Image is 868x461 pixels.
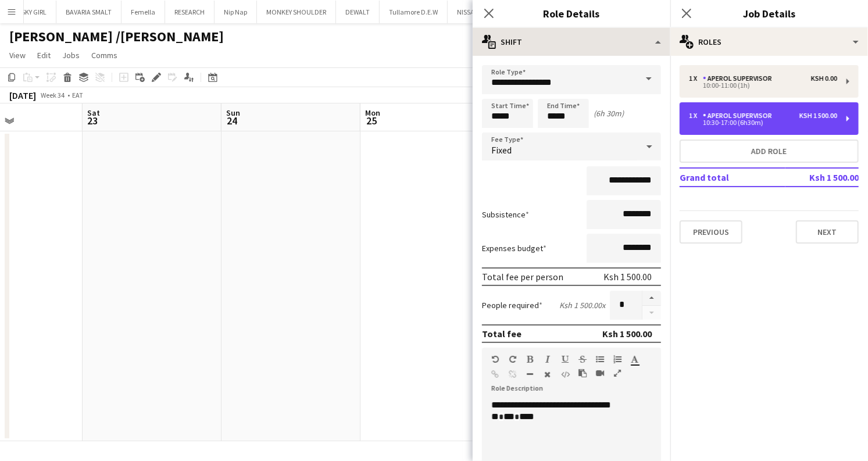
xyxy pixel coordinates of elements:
[680,140,859,163] button: Add role
[594,108,624,119] div: (6h 30m)
[689,74,703,83] div: 1 x
[613,355,621,364] button: Ordered List
[482,271,563,283] div: Total fee per person
[58,48,84,63] a: Jobs
[9,50,26,60] span: View
[363,114,380,127] span: 25
[257,1,336,23] button: MONKEY SHOULDER
[602,328,652,340] div: Ksh 1 500.00
[603,271,652,283] div: Ksh 1 500.00
[631,355,639,364] button: Text Color
[544,370,552,379] button: Clear Formatting
[509,355,517,364] button: Redo
[482,243,546,253] label: Expenses budget
[578,369,587,378] button: Paste as plain text
[561,370,569,379] button: HTML Code
[596,369,604,378] button: Insert video
[811,74,837,83] div: Ksh 0.00
[578,355,587,364] button: Strikethrough
[473,28,670,56] div: Shift
[226,108,240,118] span: Sun
[91,50,117,60] span: Comms
[165,1,215,23] button: RESEARCH
[491,144,512,156] span: Fixed
[491,355,499,364] button: Undo
[336,1,380,23] button: DEWALT
[224,114,240,127] span: 24
[365,108,380,118] span: Mon
[613,369,621,378] button: Fullscreen
[526,370,534,379] button: Horizontal Line
[799,112,837,120] div: Ksh 1 500.00
[670,28,868,56] div: Roles
[703,74,777,83] div: APEROL SUPERVISOR
[680,168,785,187] td: Grand total
[87,108,100,118] span: Sat
[215,1,257,23] button: Nip Nap
[559,300,605,310] div: Ksh 1 500.00 x
[689,83,837,88] div: 10:00-11:00 (1h)
[689,120,837,126] div: 10:30-17:00 (6h30m)
[670,6,868,21] h3: Job Details
[56,1,122,23] button: BAVARIA SMALT
[796,220,859,244] button: Next
[642,291,661,306] button: Increase
[689,112,703,120] div: 1 x
[37,50,51,60] span: Edit
[122,1,165,23] button: Femella
[544,355,552,364] button: Italic
[448,1,489,23] button: NISSAN
[785,168,859,187] td: Ksh 1 500.00
[85,114,100,127] span: 23
[482,209,529,220] label: Subsistence
[473,6,670,21] h3: Role Details
[526,355,534,364] button: Bold
[87,48,122,63] a: Comms
[482,328,521,340] div: Total fee
[380,1,448,23] button: Tullamore D.E.W
[703,112,777,120] div: APEROL SUPERVISOR
[12,1,56,23] button: SKY GIRL
[482,300,542,310] label: People required
[5,48,30,63] a: View
[680,220,742,244] button: Previous
[9,90,36,101] div: [DATE]
[62,50,80,60] span: Jobs
[596,355,604,364] button: Unordered List
[38,91,67,99] span: Week 34
[9,28,224,45] h1: [PERSON_NAME] /[PERSON_NAME]
[561,355,569,364] button: Underline
[33,48,55,63] a: Edit
[72,91,83,99] div: EAT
